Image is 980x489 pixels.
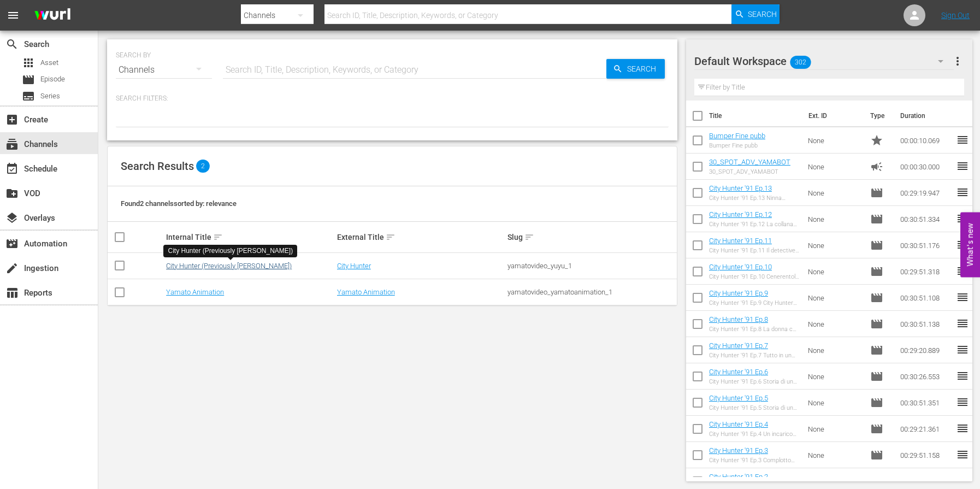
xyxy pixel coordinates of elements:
div: City Hunter '91 Ep.9 City Hunter morirà all'alba [709,299,799,307]
div: City Hunter '91 Ep.10 Cenerentola per una notte [709,273,799,280]
span: reorder [956,369,969,382]
span: Reports [5,286,19,299]
span: more_vert [951,55,964,68]
td: None [804,127,866,154]
span: reorder [956,160,969,173]
td: 00:30:51.176 [896,232,956,258]
td: 00:30:51.138 [896,311,956,337]
span: Episode [870,344,883,357]
span: reorder [956,186,969,199]
span: Episode [870,186,883,199]
div: Bumper Fine pubb [709,142,765,149]
div: City Hunter '91 Ep.8 La donna che grida vendetta [709,326,799,333]
span: Automation [5,237,19,250]
a: City Hunter (Previously [PERSON_NAME]) [166,262,292,270]
div: yamatovideo_yamatoanimation_1 [507,288,675,296]
span: reorder [956,264,969,278]
span: Ad [870,160,883,173]
td: None [804,154,866,180]
a: City Hunter '91 Ep.8 [709,315,768,323]
button: more_vert [951,48,964,74]
span: Schedule [5,162,19,175]
th: Type [864,101,894,131]
span: reorder [956,238,969,251]
span: reorder [956,212,969,225]
div: External Title [337,231,505,244]
div: yamatovideo_yuyu_1 [507,262,675,270]
span: Ingestion [5,262,19,275]
td: None [804,337,866,363]
td: None [804,363,866,390]
div: City Hunter (Previously [PERSON_NAME]) [168,246,293,256]
img: ans4CAIJ8jUAAAAAAAAAAAAAAAAAAAAAAAAgQb4GAAAAAAAAAAAAAAAAAAAAAAAAJMjXAAAAAAAAAAAAAAAAAAAAAAAAgAT5G... [26,3,79,28]
span: VOD [5,187,19,200]
a: City Hunter '91 Ep.11 [709,237,772,245]
span: Search Results [121,160,194,173]
td: None [804,232,866,258]
a: Bumper Fine pubb [709,132,765,140]
span: Episode [870,422,883,435]
div: City Hunter '91 Ep.13 Ninna nanna funebre [709,195,799,202]
td: 00:30:51.334 [896,206,956,232]
a: Yamato Animation [166,288,224,296]
a: Sign Out [941,11,970,20]
p: Search Filters: [116,94,669,103]
div: City Hunter '91 Ep.5 Storia di un fantasma (prima parte) [709,404,799,411]
div: City Hunter '91 Ep.6 Storia di un fantasma (seconda parte) [709,378,799,385]
a: City Hunter '91 Ep.12 [709,210,772,219]
div: 30_SPOT_ADV_YAMABOT [709,168,790,175]
span: Series [40,91,60,102]
a: City Hunter '91 Ep.3 [709,446,768,455]
span: Search [623,59,665,79]
td: 00:30:51.351 [896,390,956,416]
th: Ext. ID [802,101,864,131]
span: Episode [870,213,883,226]
span: Asset [22,56,35,69]
span: reorder [956,474,969,487]
span: Promo [870,134,883,147]
span: reorder [956,133,969,146]
td: 00:29:51.158 [896,442,956,468]
span: sort [213,232,223,242]
a: Yamato Animation [337,288,395,296]
a: City Hunter [337,262,371,270]
span: sort [386,232,395,242]
span: Search [748,4,777,24]
td: 00:00:10.069 [896,127,956,154]
td: None [804,258,866,285]
a: City Hunter '91 Ep.9 [709,289,768,297]
td: 00:29:20.889 [896,337,956,363]
a: City Hunter '91 Ep.2 [709,473,768,481]
td: None [804,416,866,442]
td: 00:00:30.000 [896,154,956,180]
a: City Hunter '91 Ep.13 [709,184,772,192]
a: City Hunter '91 Ep.7 [709,341,768,350]
div: City Hunter '91 Ep.12 La collana dei ricordi [709,221,799,228]
span: reorder [956,422,969,435]
a: 30_SPOT_ADV_YAMABOT [709,158,790,166]
span: Series [22,90,35,103]
span: reorder [956,291,969,304]
div: Default Workspace [694,46,954,76]
span: menu [7,9,20,22]
button: Open Feedback Widget [960,212,980,277]
span: Episode [870,370,883,383]
a: City Hunter '91 Ep.10 [709,263,772,271]
td: 00:30:51.108 [896,285,956,311]
button: Search [731,4,780,24]
div: Channels [116,55,212,85]
span: Episode [870,317,883,331]
td: 00:30:26.553 [896,363,956,390]
span: 2 [196,160,210,173]
span: reorder [956,396,969,409]
span: reorder [956,343,969,356]
span: Episode [870,291,883,304]
div: City Hunter '91 Ep.4 Un incarico particolare [709,431,799,438]
td: None [804,180,866,206]
span: Episode [870,239,883,252]
span: Create [5,113,19,126]
a: City Hunter '91 Ep.5 [709,394,768,402]
span: Found 2 channels sorted by: relevance [121,199,237,208]
td: 00:29:19.947 [896,180,956,206]
span: Asset [40,57,58,68]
